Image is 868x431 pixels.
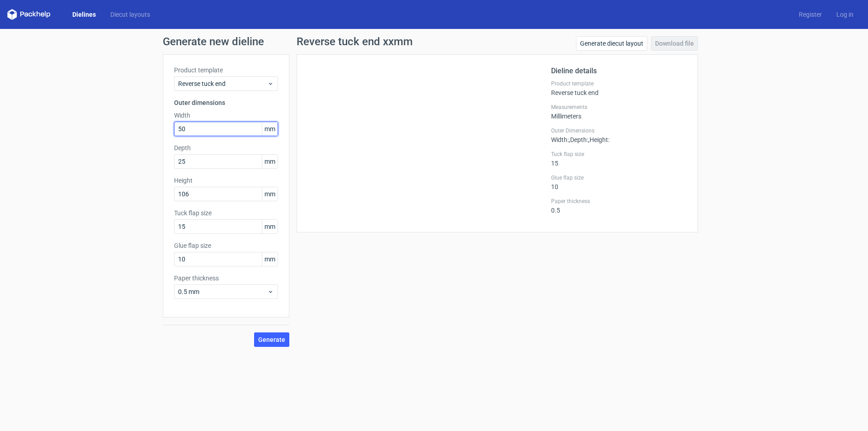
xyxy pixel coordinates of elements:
div: 15 [551,151,687,167]
label: Depth [174,143,278,152]
span: Width : [551,136,569,143]
button: Generate [254,332,289,347]
label: Paper thickness [551,198,687,205]
span: , Height : [588,136,609,143]
label: Paper thickness [174,274,278,283]
span: mm [262,122,278,136]
div: 10 [551,174,687,190]
span: mm [262,220,278,233]
span: mm [262,155,278,168]
label: Glue flap size [551,174,687,181]
label: Product template [551,80,687,87]
div: Millimeters [551,104,687,120]
span: , Depth : [569,136,588,143]
a: Diecut layouts [103,10,157,19]
span: Generate [258,336,285,343]
div: Reverse tuck end [551,80,687,96]
label: Height [174,176,278,185]
a: Dielines [65,10,103,19]
span: Reverse tuck end [178,79,267,88]
h2: Dieline details [551,66,687,76]
span: 0.5 mm [178,287,267,296]
h1: Generate new dieline [163,36,705,47]
label: Glue flap size [174,241,278,250]
label: Tuck flap size [551,151,687,158]
span: mm [262,252,278,266]
label: Tuck flap size [174,208,278,218]
div: 0.5 [551,198,687,214]
label: Outer Dimensions [551,127,687,134]
h1: Reverse tuck end xxmm [297,36,413,47]
a: Generate diecut layout [576,36,647,51]
label: Product template [174,66,278,75]
a: Log in [829,10,861,19]
span: mm [262,187,278,201]
label: Measurements [551,104,687,111]
a: Register [792,10,829,19]
h3: Outer dimensions [174,98,278,107]
label: Width [174,111,278,120]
